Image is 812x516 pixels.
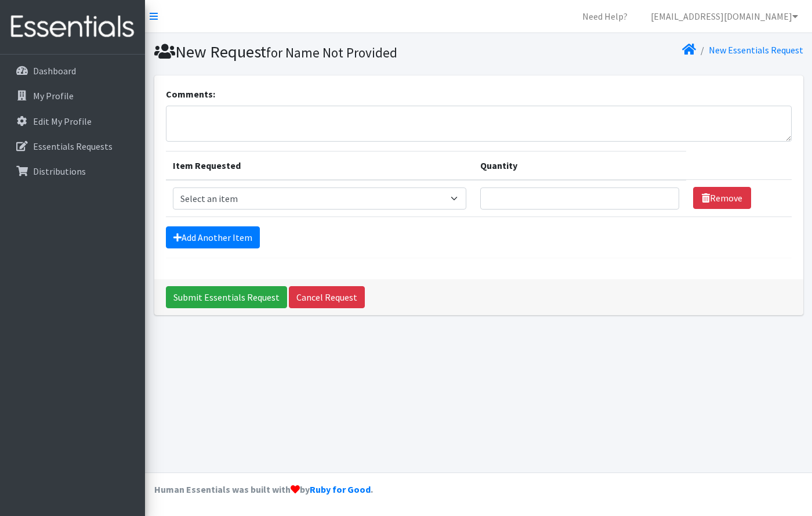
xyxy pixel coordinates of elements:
a: Add Another Item [166,226,260,248]
a: Dashboard [5,59,140,82]
h1: New Request [154,42,474,62]
a: Ruby for Good [310,483,371,495]
p: Essentials Requests [33,140,113,152]
a: Cancel Request [289,286,365,308]
p: Dashboard [33,65,76,77]
p: Distributions [33,165,86,177]
small: for Name Not Provided [266,44,397,61]
a: Edit My Profile [5,110,140,133]
a: [EMAIL_ADDRESS][DOMAIN_NAME] [641,5,807,28]
a: Distributions [5,160,140,183]
th: Quantity [473,151,686,180]
img: HumanEssentials [5,8,140,46]
input: Submit Essentials Request [166,286,287,308]
a: Need Help? [573,5,637,28]
a: My Profile [5,84,140,107]
a: Essentials Requests [5,135,140,158]
p: My Profile [33,90,74,102]
p: Edit My Profile [33,116,92,127]
th: Item Requested [166,151,474,180]
label: Comments: [166,87,215,101]
strong: Human Essentials was built with by . [154,483,373,495]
